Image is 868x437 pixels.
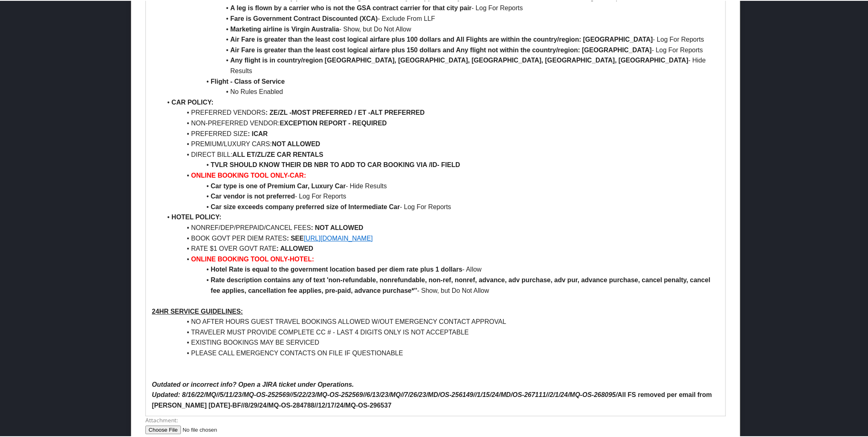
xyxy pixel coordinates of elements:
a: [URL][DOMAIN_NAME] [304,234,373,241]
strong: EXCEPTION REPORT - REQUIRED [280,119,387,126]
li: TRAVELER MUST PROVIDE COMPLETE CC # - LAST 4 DIGITS ONLY IS NOT ACCEPTABLE [162,326,719,337]
li: NONREF/DEP/PREPAID/CANCEL FEES [162,222,719,232]
li: PREFERRED VENDORS [162,107,719,117]
strong: Fare is Government Contract Discounted (XCA) [230,14,378,21]
li: - Log For Reports [162,2,719,13]
strong: Air Fare is greater than the least cost logical airfare plus 100 dollars and All Flights are with... [230,35,653,42]
strong: : [266,108,268,115]
strong: Hotel Rate is equal to the government location based per diem rate plus 1 dollars [211,265,462,272]
strong: Air Fare is greater than the least cost logical airfare plus 150 dollars and Any flight not withi... [230,46,652,53]
li: NON-PREFERRED VENDOR: [162,117,719,128]
li: No Rules Enabled [162,86,719,96]
strong: ONLINE BOOKING TOOL ONLY-CAR: [191,171,306,178]
strong: A leg is flown by a carrier who is not the GSA contract carrier for that city pair [230,4,472,11]
strong: Car size exceeds company preferred size of Intermediate Car [211,203,400,210]
li: - Log For Reports [162,44,719,55]
strong: Any flight is in country/region [GEOGRAPHIC_DATA], [GEOGRAPHIC_DATA], [GEOGRAPHIC_DATA], [GEOGRAP... [230,56,688,63]
em: Outdated or incorrect info? Open a JIRA ticket under Operations. [152,380,354,387]
li: - Exclude From LLF [162,13,719,23]
li: PREFERRED SIZE [162,128,719,138]
li: - Log For Reports [162,190,719,201]
strong: : ALLOWED [277,244,313,251]
strong: Car type is one of Premium Car, Luxury Car [211,182,346,189]
label: Attachment: [145,415,726,424]
strong: Rate description contains any of text 'non-refundable, nonrefundable, non-ref, nonref, advance, a... [211,276,712,293]
li: - Show, but Do Not Allow [162,23,719,34]
li: DIRECT BILL: [162,149,719,159]
strong: Marketing airline is Virgin Australia [230,25,339,32]
strong: TVLR SHOULD KNOW THEIR DB NBR TO ADD TO CAR BOOKING VIA /ID- FIELD [211,161,460,167]
li: - Show, but Do Not Allow [162,274,719,295]
strong: CAR POLICY: [172,98,214,105]
strong: HOTEL POLICY: [172,213,221,220]
li: BOOK GOVT PER DIEM RATES [162,232,719,243]
li: - Hide Results [162,54,719,75]
strong: ZE/ZL -MOST PREFERRED / ET -ALT PREFERRED [270,108,425,115]
li: - Log For Reports [162,201,719,212]
li: NO AFTER HOURS GUEST TRAVEL BOOKINGS ALLOWED W/OUT EMERGENCY CONTACT APPROVAL [162,316,719,326]
strong: : NOT ALLOWED [311,223,363,230]
li: - Hide Results [162,180,719,191]
strong: Car vendor is not preferred [211,192,295,199]
strong: : ICAR [248,129,268,136]
li: - Allow [162,263,719,274]
strong: All FS removed per email from [PERSON_NAME] [DATE]-BF//8/29/24/MQ-OS-284788//12/17/24/MQ-OS-296537 [152,390,714,408]
li: - Log For Reports [162,33,719,44]
u: 24HR SERVICE GUIDELINES: [152,307,243,314]
li: PLEASE CALL EMERGENCY CONTACTS ON FILE IF QUESTIONABLE [162,347,719,358]
li: RATE $1 OVER GOVT RATE [162,243,719,253]
strong: ALL ET/ZL/ZE CAR RENTALS [232,150,324,157]
strong: : SEE [287,234,304,241]
strong: Flight - Class of Service [211,77,285,84]
em: Updated: 8/16/22/MQ//5/11/23/MQ-OS-252569//5/22/23/MQ-OS-252569//6/13/23/MQ//7/26/23/MD/OS-256149... [152,390,618,397]
li: EXISTING BOOKINGS MAY BE SERVICED [162,337,719,347]
strong: ONLINE BOOKING TOOL ONLY-HOTEL: [191,255,314,262]
li: PREMIUM/LUXURY CARS: [162,138,719,149]
strong: NOT ALLOWED [272,140,321,147]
